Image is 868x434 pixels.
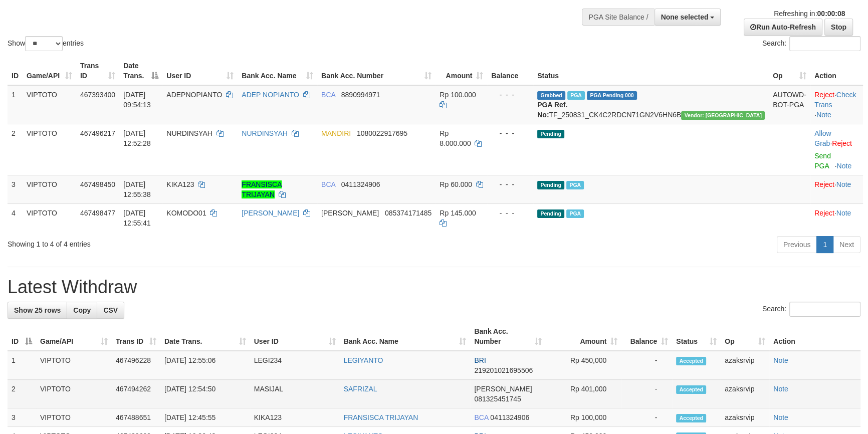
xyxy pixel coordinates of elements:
th: Action [769,322,860,351]
span: [DATE] 12:52:28 [123,129,151,147]
td: KIKA123 [250,408,340,427]
th: Op: activate to sort column ascending [721,322,769,351]
td: 1 [8,351,36,380]
div: - - - [491,179,529,189]
th: Date Trans.: activate to sort column descending [119,57,162,85]
h1: Latest Withdraw [8,277,860,297]
td: 2 [8,124,23,175]
a: Reject [814,209,834,217]
span: ADEPNOPIANTO [166,91,222,99]
span: BRI [474,356,486,364]
span: Pending [537,130,564,138]
td: MASIJAL [250,380,340,408]
span: MANDIRI [321,129,351,137]
th: Bank Acc. Number: activate to sort column ascending [317,57,436,85]
a: Note [773,385,788,393]
th: Game/API: activate to sort column ascending [36,322,112,351]
a: SAFRIZAL [344,385,377,393]
div: - - - [491,208,529,218]
label: Show entries [8,36,84,51]
a: CSV [97,302,124,319]
label: Search: [762,302,860,317]
th: ID: activate to sort column descending [8,322,36,351]
a: Reject [814,91,834,99]
strong: 00:00:08 [817,10,845,18]
a: LEGIYANTO [344,356,383,364]
th: ID [8,57,23,85]
div: Showing 1 to 4 of 4 entries [8,235,354,249]
td: · · [810,85,863,124]
span: KIKA123 [166,180,194,188]
td: 467494262 [112,380,160,408]
td: AUTOWD-BOT-PGA [769,85,810,124]
td: - [621,351,672,380]
th: Trans ID: activate to sort column ascending [76,57,119,85]
span: Marked by azaksrvip [567,91,585,100]
td: · [810,175,863,203]
span: · [814,129,832,147]
span: Vendor URL: https://checkout4.1velocity.biz [681,111,765,120]
span: [DATE] 12:55:41 [123,209,151,227]
span: Marked by azaksrvip [566,181,584,189]
td: [DATE] 12:45:55 [160,408,250,427]
span: Marked by azaksrvip [566,209,584,218]
span: Pending [537,181,564,189]
button: None selected [655,9,721,26]
span: [DATE] 12:55:38 [123,180,151,198]
span: [PERSON_NAME] [474,385,532,393]
span: Copy 081325451745 to clipboard [474,395,521,403]
a: FRANSISCA TRIJAYAN [242,180,282,198]
a: Note [773,356,788,364]
td: 3 [8,408,36,427]
input: Search: [789,302,860,317]
td: azaksrvip [721,380,769,408]
span: PGA Pending [587,91,637,100]
select: Showentries [25,36,63,51]
th: Balance [487,57,533,85]
td: VIPTOTO [23,85,76,124]
th: Status: activate to sort column ascending [672,322,721,351]
a: Allow Grab [814,129,831,147]
span: Rp 60.000 [440,180,472,188]
a: Stop [824,19,853,36]
div: - - - [491,128,529,138]
span: Rp 100.000 [440,91,476,99]
th: Bank Acc. Name: activate to sort column ascending [238,57,317,85]
span: CSV [103,306,118,314]
td: 467488651 [112,408,160,427]
a: [PERSON_NAME] [242,209,299,217]
td: Rp 100,000 [546,408,621,427]
span: 467498450 [80,180,115,188]
a: Note [773,413,788,421]
td: VIPTOTO [23,175,76,203]
th: Action [810,57,863,85]
label: Search: [762,36,860,51]
span: 467496217 [80,129,115,137]
td: 2 [8,380,36,408]
th: User ID: activate to sort column ascending [250,322,340,351]
td: 1 [8,85,23,124]
span: Copy 8890994971 to clipboard [341,91,380,99]
td: VIPTOTO [23,203,76,232]
span: [PERSON_NAME] [321,209,379,217]
th: Trans ID: activate to sort column ascending [112,322,160,351]
a: Note [836,209,851,217]
a: Run Auto-Refresh [744,19,822,36]
a: Reject [814,180,834,188]
td: - [621,380,672,408]
span: Accepted [676,357,706,365]
td: - [621,408,672,427]
span: Rp 8.000.000 [440,129,471,147]
th: Balance: activate to sort column ascending [621,322,672,351]
th: Bank Acc. Name: activate to sort column ascending [340,322,471,351]
span: None selected [661,13,709,21]
span: Copy [73,306,91,314]
div: PGA Site Balance / [582,9,654,26]
a: ADEP NOPIANTO [242,91,299,99]
td: Rp 401,000 [546,380,621,408]
span: [DATE] 09:54:13 [123,91,151,109]
td: LEGI234 [250,351,340,380]
th: Game/API: activate to sort column ascending [23,57,76,85]
td: azaksrvip [721,351,769,380]
td: 467496228 [112,351,160,380]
